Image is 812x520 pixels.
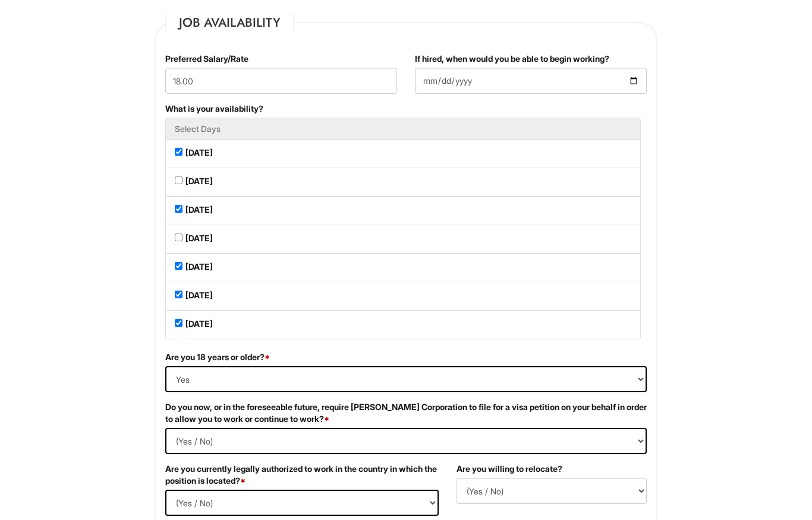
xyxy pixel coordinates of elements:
label: Are you currently legally authorized to work in the country in which the position is located? [165,463,439,487]
input: Preferred Salary/Rate [165,68,397,94]
select: (Yes / No) [165,428,647,454]
label: If hired, when would you be able to begin working? [415,53,609,65]
label: What is your availability? [165,103,263,115]
h5: Select Days [175,124,631,133]
label: [DATE] [185,289,213,301]
legend: Job Availability [165,14,294,31]
label: [DATE] [185,232,213,244]
label: Are you 18 years or older? [165,351,270,363]
label: Are you willing to relocate? [457,463,562,475]
label: [DATE] [185,204,213,216]
label: [DATE] [185,261,213,273]
select: (Yes / No) [165,490,439,516]
select: (Yes / No) [165,366,647,392]
label: [DATE] [185,318,213,330]
label: Do you now, or in the foreseeable future, require [PERSON_NAME] Corporation to file for a visa pe... [165,401,647,425]
label: Preferred Salary/Rate [165,53,248,65]
select: (Yes / No) [457,478,647,504]
label: [DATE] [185,147,213,159]
label: [DATE] [185,175,213,187]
